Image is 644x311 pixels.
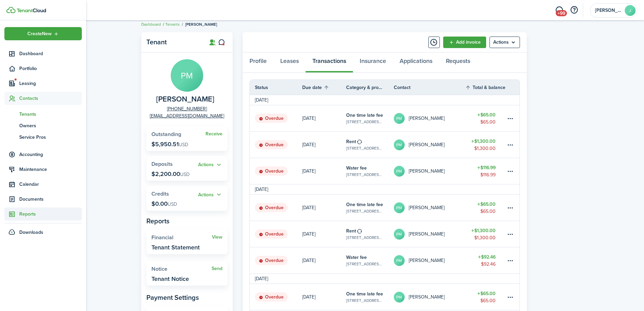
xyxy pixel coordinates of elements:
[19,111,82,118] span: Tenants
[394,195,466,221] a: PM[PERSON_NAME]
[568,4,580,16] button: Open resource center
[595,8,622,13] span: Jasmine
[465,132,506,158] a: $1,300.00$1,300.00
[480,171,496,178] table-amount-description: $116.99
[151,244,200,251] widget-stats-description: Tenant Statement
[19,196,82,203] span: Documents
[171,59,203,92] avatar-text: PM
[409,205,445,210] table-profile-info-text: [PERSON_NAME]
[346,119,384,125] table-subtitle: [STREET_ADDRESS][PERSON_NAME]
[394,166,405,177] avatar-text: PM
[465,247,506,273] a: $92.46$92.46
[302,284,346,310] a: [DATE]
[151,171,190,177] p: $2,200.00
[556,10,567,16] span: +99
[477,290,496,297] table-amount-title: $65.00
[346,132,394,158] a: Rent[STREET_ADDRESS][PERSON_NAME]
[250,275,273,282] td: [DATE]
[250,132,302,158] a: Overdue
[302,132,346,158] a: [DATE]
[250,284,302,310] a: Overdue
[480,208,496,215] table-amount-description: $65.00
[302,221,346,247] a: [DATE]
[146,216,228,226] panel-main-subtitle: Reports
[255,140,288,150] status: Overdue
[474,234,496,241] table-amount-description: $1,300.00
[250,96,273,104] td: [DATE]
[185,21,217,27] span: [PERSON_NAME]
[19,151,82,158] span: Accounting
[625,5,636,16] avatar-text: J
[394,113,405,124] avatar-text: PM
[346,112,383,119] table-info-title: One time late fee
[198,161,222,169] widget-stats-action: Actions
[553,2,566,19] a: Messaging
[19,166,82,173] span: Maintenance
[250,221,302,247] a: Overdue
[4,27,82,40] button: Open menu
[212,266,222,271] a: Send
[394,105,466,131] a: PM[PERSON_NAME]
[167,105,207,112] a: [PHONE_NUMBER]
[394,84,466,91] th: Contact
[346,164,367,172] table-info-title: Water fee
[255,256,288,265] status: Overdue
[302,83,346,91] th: Sort
[302,195,346,221] a: [DATE]
[465,195,506,221] a: $65.00$65.00
[409,294,445,300] table-profile-info-text: [PERSON_NAME]
[346,261,384,267] table-subtitle: [STREET_ADDRESS][PERSON_NAME]
[165,21,180,27] a: Tenants
[393,52,439,73] a: Applications
[150,112,224,119] a: [EMAIL_ADDRESS][DOMAIN_NAME]
[394,202,405,213] avatar-text: PM
[394,292,405,303] avatar-text: PM
[346,254,367,261] table-info-title: Water fee
[409,116,445,121] table-profile-info-text: [PERSON_NAME]
[481,261,496,268] table-amount-description: $92.46
[206,131,222,137] a: Receive
[477,164,496,171] table-amount-title: $116.99
[465,105,506,131] a: $65.00$65.00
[302,230,315,238] p: [DATE]
[27,31,52,36] span: Create New
[394,255,405,266] avatar-text: PM
[471,138,496,145] table-amount-title: $1,300.00
[477,111,496,118] table-amount-title: $65.00
[243,52,273,73] a: Profile
[250,195,302,221] a: Overdue
[394,221,466,247] a: PM[PERSON_NAME]
[255,203,288,213] status: Overdue
[6,7,16,13] img: TenantCloud
[477,201,496,208] table-amount-title: $65.00
[409,231,445,237] table-profile-info-text: [PERSON_NAME]
[465,83,506,91] th: Sort
[151,275,189,282] widget-stats-description: Tenant Notice
[168,201,177,208] span: USD
[250,84,302,91] th: Status
[19,229,43,236] span: Downloads
[141,21,161,27] a: Dashboard
[346,208,384,214] table-subtitle: [STREET_ADDRESS][PERSON_NAME]
[255,166,288,176] status: Overdue
[302,158,346,184] a: [DATE]
[409,142,445,148] table-profile-info-text: [PERSON_NAME]
[346,227,356,235] table-info-title: Rent
[151,266,212,272] widget-stats-title: Notice
[255,292,288,302] status: Overdue
[151,160,173,168] span: Deposits
[156,95,214,104] span: Peter Miller
[302,141,315,148] p: [DATE]
[346,145,384,151] table-subtitle: [STREET_ADDRESS][PERSON_NAME]
[19,210,82,218] span: Reports
[394,229,405,240] avatar-text: PM
[346,284,394,310] a: One time late fee[STREET_ADDRESS][PERSON_NAME]
[346,247,394,273] a: Water fee[STREET_ADDRESS][PERSON_NAME]
[394,158,466,184] a: PM[PERSON_NAME]
[471,227,496,234] table-amount-title: $1,300.00
[465,284,506,310] a: $65.00$65.00
[480,297,496,304] table-amount-description: $65.00
[346,221,394,247] a: Rent[STREET_ADDRESS][PERSON_NAME]
[198,161,222,169] button: Open menu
